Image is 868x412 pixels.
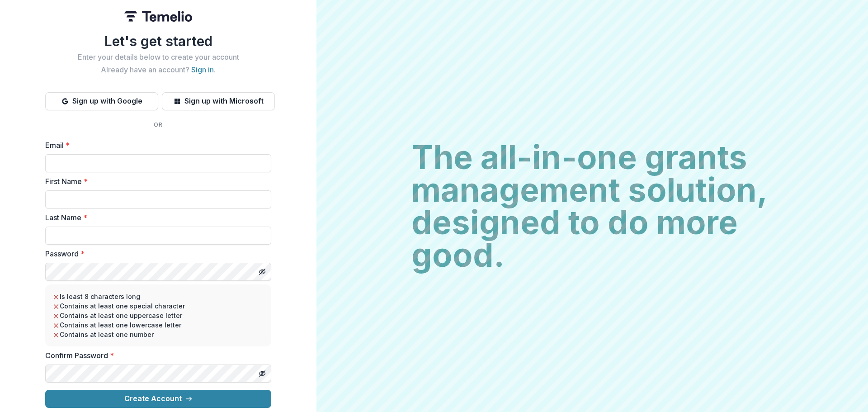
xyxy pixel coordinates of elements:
h2: Enter your details below to create your account [45,53,271,62]
label: Confirm Password [45,350,266,361]
li: Contains at least one number [52,330,264,339]
button: Toggle password visibility [255,265,269,279]
button: Sign up with Google [45,92,158,110]
li: Contains at least one uppercase letter [52,311,264,320]
h1: Let's get started [45,33,271,49]
li: Contains at least one lowercase letter [52,320,264,330]
h2: Already have an account? . [45,66,271,74]
label: Last Name [45,212,266,223]
label: First Name [45,176,266,187]
li: Is least 8 characters long [52,292,264,301]
button: Sign up with Microsoft [162,92,275,110]
img: Temelio [124,11,192,22]
label: Password [45,248,266,259]
li: Contains at least one special character [52,301,264,311]
button: Create Account [45,390,271,408]
label: Email [45,140,266,151]
a: Sign in [191,65,214,74]
button: Toggle password visibility [255,366,269,381]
